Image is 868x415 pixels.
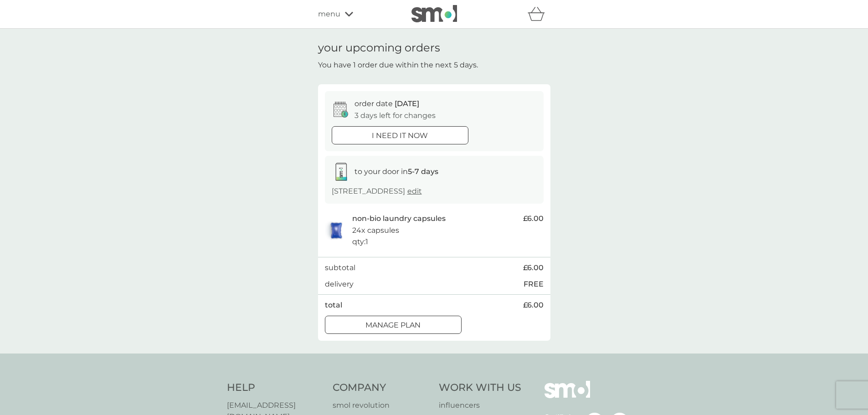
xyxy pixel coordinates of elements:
p: FREE [524,278,544,290]
span: [DATE] [395,99,419,108]
button: Manage plan [325,316,462,334]
a: smol revolution [333,400,430,411]
span: to your door in [354,167,438,176]
p: qty : 1 [352,236,368,248]
span: menu [318,8,340,20]
h4: Work With Us [439,381,521,395]
h4: Help [227,381,324,395]
a: influencers [439,400,521,411]
span: £6.00 [523,213,544,225]
span: £6.00 [523,262,544,274]
span: £6.00 [523,299,544,311]
img: smol [411,5,457,22]
p: You have 1 order due within the next 5 days. [318,59,478,71]
p: i need it now [372,130,428,142]
p: 3 days left for changes [354,110,436,122]
img: smol [544,381,590,412]
p: 24x capsules [352,225,399,236]
p: Manage plan [365,319,421,331]
strong: 5-7 days [408,167,438,176]
p: non-bio laundry capsules [352,213,446,225]
p: total [325,299,342,311]
h4: Company [333,381,430,395]
p: order date [354,98,419,110]
a: edit [407,187,422,195]
button: i need it now [332,126,468,144]
div: basket [528,5,550,23]
h1: your upcoming orders [318,41,440,55]
p: [STREET_ADDRESS] [332,185,422,197]
p: subtotal [325,262,355,274]
p: delivery [325,278,354,290]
